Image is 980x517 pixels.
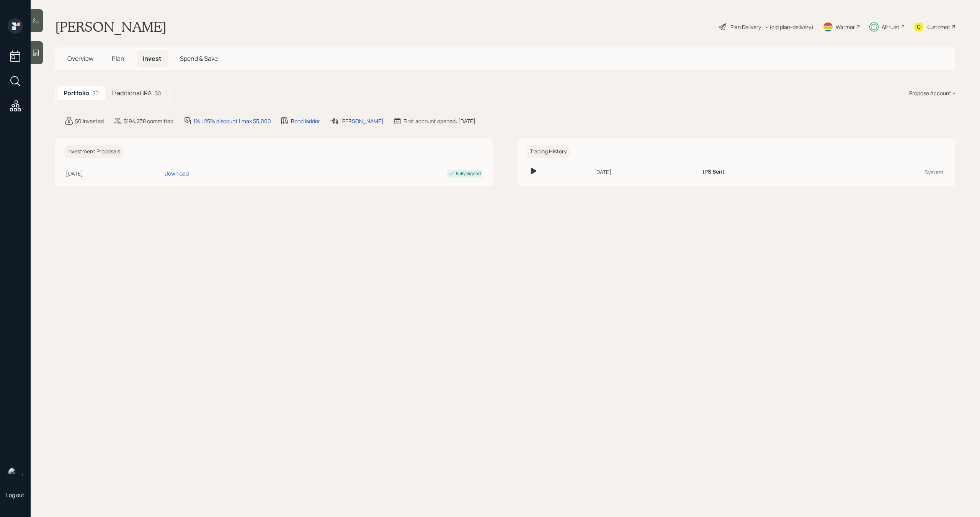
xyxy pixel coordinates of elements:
[180,54,218,63] span: Spend & Save
[926,23,950,31] div: Kustomer
[882,23,900,31] div: Altruist
[64,145,123,158] h6: Investment Proposals
[594,168,697,176] div: [DATE]
[55,18,167,35] h1: [PERSON_NAME]
[165,169,189,177] div: Download
[67,54,93,63] span: Overview
[456,170,481,177] div: Fully Signed
[6,491,24,499] div: Log out
[64,89,89,97] h5: Portfolio
[527,145,570,158] h6: Trading History
[703,169,725,175] h6: IPS Sent
[66,169,162,177] div: [DATE]
[909,89,955,97] div: Propose Account +
[403,117,475,125] div: First account opened: [DATE]
[155,89,161,97] div: $0
[112,54,124,63] span: Plan
[92,89,99,97] div: $0
[836,23,855,31] div: Warmer
[75,117,104,125] div: $0 invested
[291,117,320,125] div: Bond ladder
[111,89,152,97] h5: Traditional IRA
[193,117,271,125] div: 1% | 25% discount | max $5,000
[340,117,384,125] div: [PERSON_NAME]
[765,23,813,31] div: • (old plan-delivery)
[833,168,943,176] div: System
[124,117,173,125] div: $194,238 committed
[8,467,23,482] img: michael-russo-headshot.png
[143,54,162,63] span: Invest
[730,23,761,31] div: Plan Delivery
